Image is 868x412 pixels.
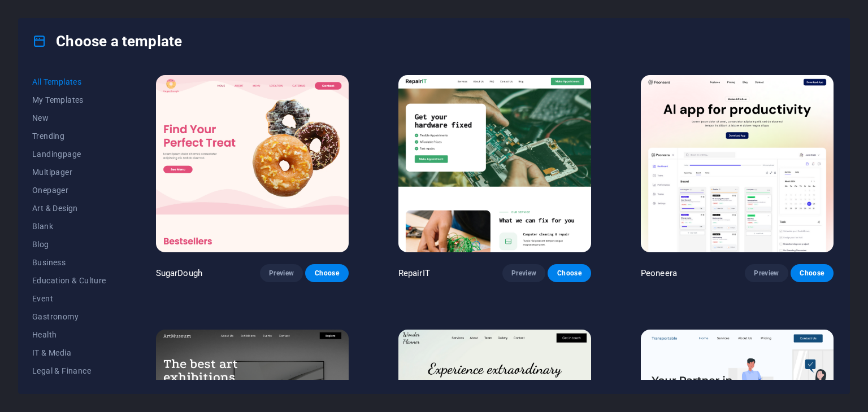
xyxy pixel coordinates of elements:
[32,217,106,235] button: Blank
[260,264,303,282] button: Preview
[32,366,106,375] span: Legal & Finance
[305,264,348,282] button: Choose
[314,269,339,278] span: Choose
[32,95,106,104] span: My Templates
[32,253,106,271] button: Business
[32,330,106,339] span: Health
[32,113,106,122] span: New
[32,145,106,163] button: Landingpage
[548,264,591,282] button: Choose
[398,268,430,279] p: RepairIT
[745,264,788,282] button: Preview
[32,271,106,290] button: Education & Culture
[32,186,106,195] span: Onepager
[32,199,106,217] button: Art & Design
[641,268,677,279] p: Peoneera
[557,269,581,278] span: Choose
[32,77,106,86] span: All Templates
[32,32,182,50] h4: Choose a template
[32,312,106,321] span: Gastronomy
[800,269,824,278] span: Choose
[32,91,106,109] button: My Templates
[32,362,106,380] button: Legal & Finance
[32,109,106,127] button: New
[791,264,834,282] button: Choose
[269,269,294,278] span: Preview
[32,150,106,159] span: Landingpage
[754,269,779,278] span: Preview
[32,181,106,199] button: Onepager
[398,75,591,252] img: RepairIT
[32,348,106,357] span: IT & Media
[32,290,106,308] button: Event
[156,268,202,279] p: SugarDough
[32,326,106,344] button: Health
[32,235,106,253] button: Blog
[32,163,106,181] button: Multipager
[511,269,536,278] span: Preview
[32,294,106,303] span: Event
[32,127,106,145] button: Trending
[32,276,106,285] span: Education & Culture
[32,222,106,231] span: Blank
[32,132,106,141] span: Trending
[502,264,545,282] button: Preview
[32,204,106,213] span: Art & Design
[156,75,349,252] img: SugarDough
[32,168,106,177] span: Multipager
[32,344,106,362] button: IT & Media
[32,240,106,249] span: Blog
[32,258,106,267] span: Business
[641,75,834,252] img: Peoneera
[32,73,106,91] button: All Templates
[32,308,106,326] button: Gastronomy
